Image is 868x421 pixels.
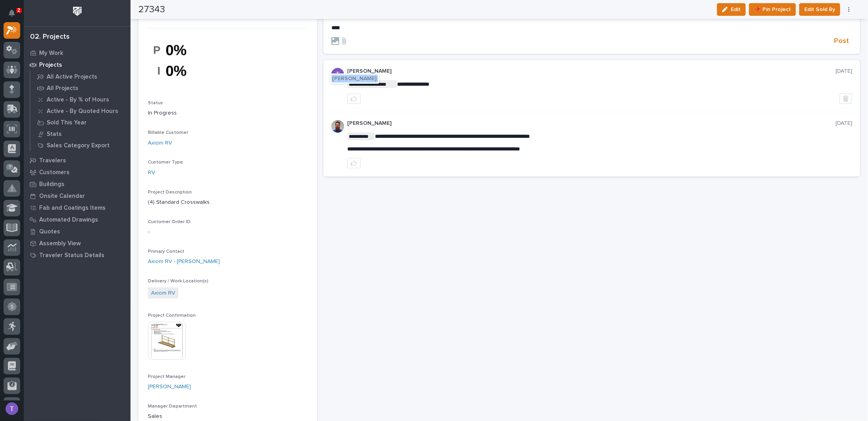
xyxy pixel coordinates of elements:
[30,105,130,117] a: Active - By Quoted Hours
[4,5,20,21] button: Notifications
[804,5,835,14] span: Edit Sold By
[347,158,361,168] button: like this post
[148,412,308,421] p: Sales
[47,131,62,138] p: Stats
[39,252,104,259] p: Traveler Status Details
[331,68,344,81] img: ACg8ocJzp6JlAsqLGFZa5W8tbqkQlkB-IFH8Jc3uquxdqLOf1XPSWw=s96-c
[347,68,836,75] p: [PERSON_NAME]
[39,181,64,188] p: Buildings
[30,117,130,128] a: Sold This Year
[39,216,98,224] p: Automated Drawings
[148,169,155,177] a: RV
[30,128,130,139] a: Stats
[799,3,840,16] button: Edit Sold By
[831,37,852,46] button: Post
[70,4,85,19] img: Workspace Logo
[148,33,207,88] img: pJRwE2HXI3zHL0d-V_LxQBnKQ-WkwWJDDk__xY172b0
[39,157,66,164] p: Travelers
[836,120,852,127] p: [DATE]
[148,101,163,105] span: Status
[148,139,172,147] a: Axiom RV
[4,400,20,417] button: users-avatar
[24,214,130,226] a: Automated Drawings
[39,193,85,200] p: Onsite Calendar
[39,62,62,69] p: Projects
[347,94,361,104] button: like this post
[24,226,130,237] a: Quotes
[39,169,70,176] p: Customers
[717,3,746,16] button: Edit
[148,190,192,195] span: Project Description
[10,9,20,22] div: Notifications2
[731,6,741,13] span: Edit
[47,73,97,81] p: All Active Projects
[836,68,852,75] p: [DATE]
[331,75,378,83] button: [PERSON_NAME]
[834,37,849,46] span: Post
[47,96,109,103] p: Active - By % of Hours
[30,71,130,82] a: All Active Projects
[24,190,130,202] a: Onsite Calendar
[24,59,130,71] a: Projects
[47,119,87,126] p: Sold This Year
[148,228,308,236] p: -
[17,8,20,13] p: 2
[24,202,130,214] a: Fab and Coatings Items
[24,237,130,249] a: Assembly View
[24,178,130,190] a: Buildings
[39,240,81,247] p: Assembly View
[331,120,344,133] img: 6hTokn1ETDGPf9BPokIQ
[148,130,188,135] span: Billable Customer
[30,94,130,105] a: Active - By % of Hours
[39,205,106,212] p: Fab and Coatings Items
[749,3,796,16] button: 📌 Pin Project
[138,4,165,15] h2: 27343
[148,257,220,266] a: Axiom RV - [PERSON_NAME]
[24,249,130,261] a: Traveler Status Details
[30,83,130,94] a: All Projects
[47,108,118,115] p: Active - By Quoted Hours
[840,94,852,104] button: Delete post
[754,5,791,14] span: 📌 Pin Project
[30,33,70,41] div: 02. Projects
[151,289,175,297] a: Axiom RV
[148,374,185,379] span: Project Manager
[30,140,130,151] a: Sales Category Export
[39,50,63,57] p: My Work
[24,47,130,59] a: My Work
[148,220,191,224] span: Customer Order ID
[333,76,377,81] span: [PERSON_NAME]
[24,166,130,178] a: Customers
[148,160,183,165] span: Customer Type
[148,313,196,318] span: Project Confirmation
[148,279,208,284] span: Delivery / Work Location(s)
[39,228,60,235] p: Quotes
[148,198,308,207] p: (4) Standard Crosswalks
[148,109,308,117] p: In Progress
[148,383,191,391] a: [PERSON_NAME]
[24,154,130,166] a: Travelers
[148,249,184,254] span: Primary Contact
[347,120,836,127] p: [PERSON_NAME]
[148,404,197,409] span: Manager Department
[47,142,110,149] p: Sales Category Export
[47,85,78,92] p: All Projects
